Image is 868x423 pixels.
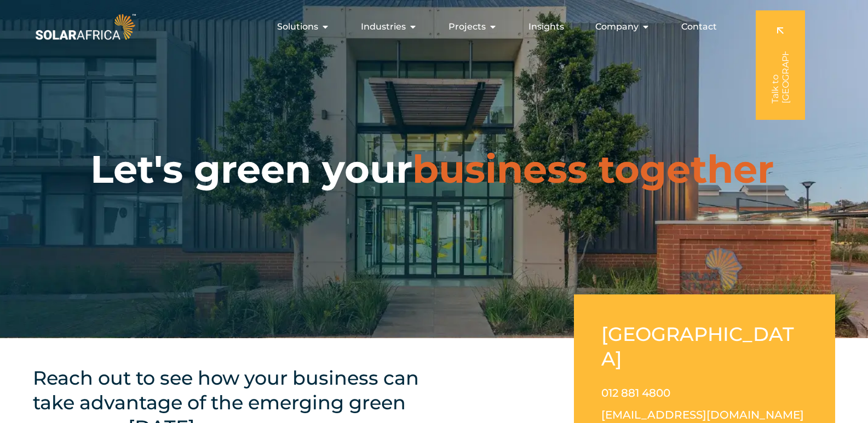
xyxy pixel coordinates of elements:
span: Company [595,20,639,33]
h2: [GEOGRAPHIC_DATA] [601,322,808,371]
a: Insights [528,20,564,33]
h1: Let's green your [90,146,774,193]
span: Projects [449,20,486,33]
span: Industries [361,20,406,33]
a: [EMAIL_ADDRESS][DOMAIN_NAME] [601,408,804,421]
span: Solutions [277,20,318,33]
nav: Menu [138,16,726,38]
span: business together [412,146,774,193]
a: 012 881 4800 [601,386,670,399]
div: Menu Toggle [138,16,726,38]
a: Contact [681,20,717,33]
